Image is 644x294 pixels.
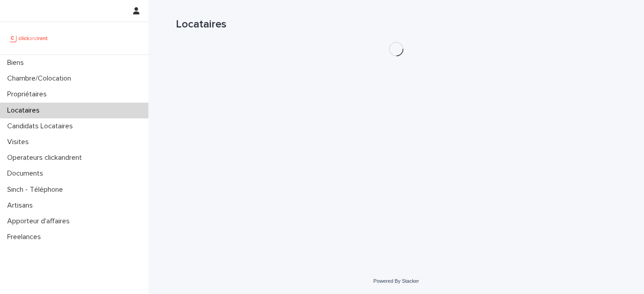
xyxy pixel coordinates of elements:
[4,122,80,131] p: Candidats Locataires
[4,217,77,226] p: Apporteur d'affaires
[176,18,617,31] h1: Locataires
[4,185,70,194] p: Sinch - Téléphone
[373,278,419,284] a: Powered By Stacker
[4,201,40,210] p: Artisans
[4,233,48,241] p: Freelances
[4,169,50,178] p: Documents
[4,90,54,99] p: Propriétaires
[7,29,51,47] img: UCB0brd3T0yccxBKYDjQ
[4,74,78,83] p: Chambre/Colocation
[4,59,31,67] p: Biens
[4,138,36,146] p: Visites
[4,154,89,162] p: Operateurs clickandrent
[4,106,47,115] p: Locataires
